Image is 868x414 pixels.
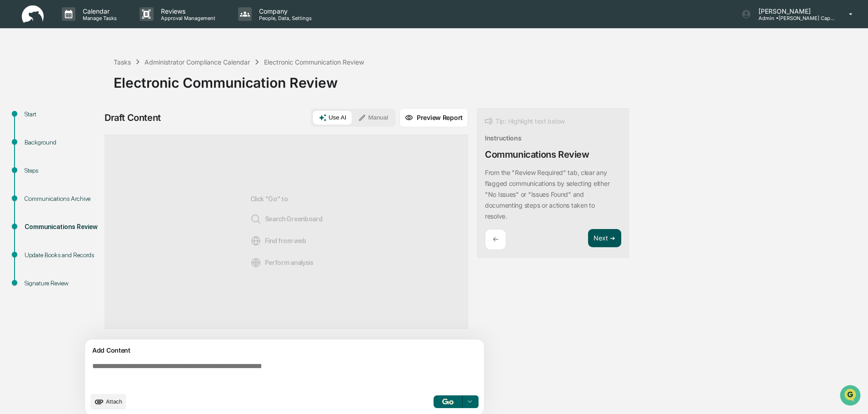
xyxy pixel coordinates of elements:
span: Attach [106,398,122,405]
button: Next ➔ [588,229,621,248]
span: Search Greenboard [250,214,323,224]
a: 🔎Data Lookup [5,128,61,145]
div: Electronic Communication Review [114,67,863,91]
div: Signature Review [25,279,99,288]
p: People, Data, Settings [252,15,316,21]
div: Update Books and Records [25,250,99,260]
p: How can we help? [9,19,165,34]
p: Company [252,7,316,15]
iframe: Open customer support [839,384,863,409]
div: 🖐️ [9,115,16,123]
div: Electronic Communication Review [264,58,364,66]
div: Start new chat [31,70,149,79]
div: Communications Review [25,222,99,232]
div: Administrator Compliance Calendar [145,58,250,66]
span: Pylon [90,154,110,161]
div: Background [25,138,99,147]
button: Start new chat [155,72,165,83]
span: Preclearance [18,115,59,124]
span: Attestations [75,115,113,124]
p: Admin • [PERSON_NAME] Capital [751,15,836,21]
div: Add Content [90,345,479,356]
p: ← [493,235,499,244]
div: Tip: Highlight text below [485,116,565,127]
button: Manual [353,111,394,125]
p: Manage Tasks [75,15,121,21]
div: Click "Go" to [250,150,323,314]
div: Instructions [485,134,522,142]
img: logo [22,5,44,23]
div: Communications Review [485,149,589,160]
button: Use AI [313,111,352,125]
div: Tasks [114,58,131,66]
img: 1746055101610-c473b297-6a78-478c-a979-82029cc54cd1 [9,70,25,86]
div: Draft Content [105,112,161,123]
a: Powered byPylon [64,154,110,161]
span: Perform analysis [250,257,314,268]
img: Go [442,399,453,404]
p: Calendar [75,7,121,15]
div: We're available if you need us! [31,79,115,86]
span: Find from web [250,235,306,246]
div: Communications Archive [25,194,99,204]
a: 🗄️Attestations [62,111,116,127]
p: [PERSON_NAME] [751,7,836,15]
button: Preview Report [399,108,468,127]
a: 🖐️Preclearance [5,111,62,127]
p: Approval Management [154,15,220,21]
p: Reviews [154,7,220,15]
button: Go [434,395,463,408]
span: Data Lookup [18,132,57,141]
img: Web [250,235,261,246]
div: 🔎 [9,133,16,140]
div: Steps [25,166,99,175]
img: Search [250,214,261,224]
p: From the "Review Required" tab, clear any flagged communications by selecting either "No Issues" ... [485,169,609,220]
button: upload document [90,394,126,409]
div: 🗄️ [66,115,73,123]
img: Analysis [250,257,261,268]
div: Start [25,110,99,119]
